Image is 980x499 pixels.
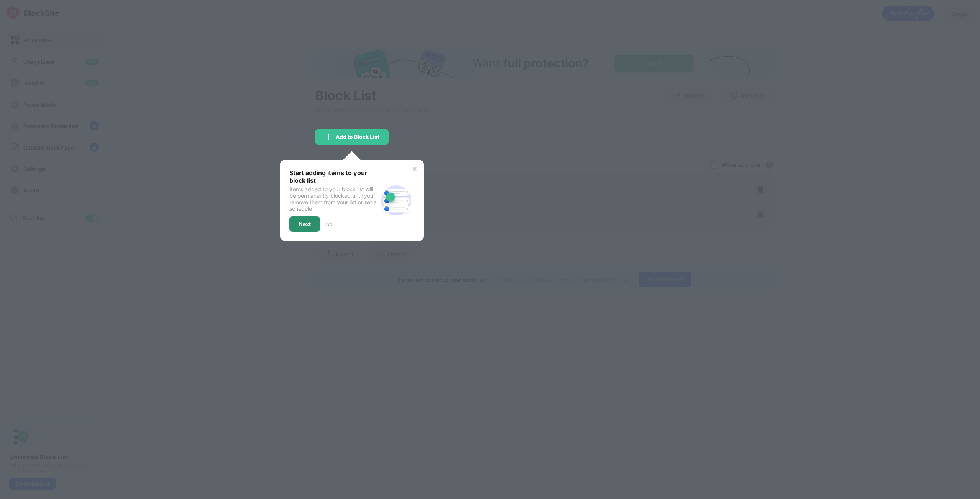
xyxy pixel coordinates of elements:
img: block-site.svg [378,182,415,219]
div: Add to Block List [336,134,379,140]
div: 1 of 3 [325,221,333,227]
img: x-button.svg [412,166,418,172]
div: Next [299,221,311,227]
div: Start adding items to your block list [289,169,378,184]
div: Items added to your block list will be permanently blocked until you remove them from your list o... [289,186,378,212]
